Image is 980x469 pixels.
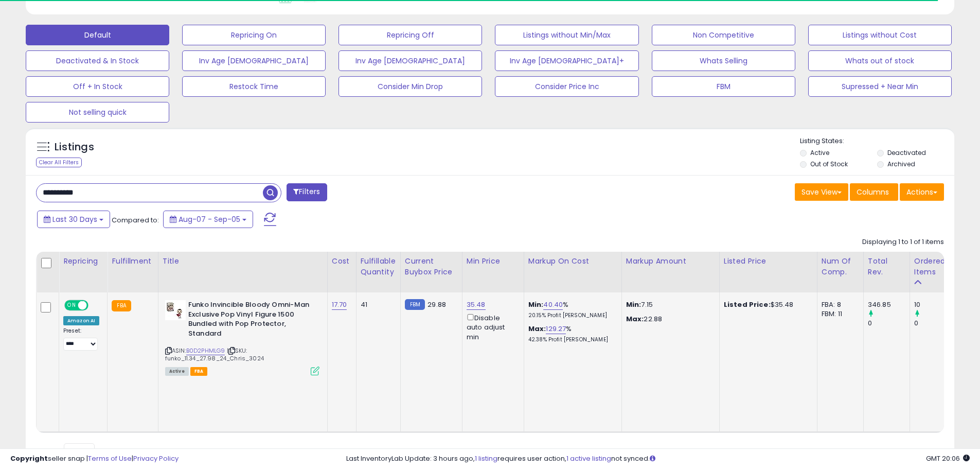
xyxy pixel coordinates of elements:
[850,183,898,201] button: Columns
[495,76,638,97] button: Consider Price Inc
[528,300,544,309] b: Min:
[862,237,944,247] div: Displaying 1 to 1 of 1 items
[626,256,715,267] div: Markup Amount
[467,300,486,310] a: 35.48
[868,319,910,328] div: 0
[626,315,711,324] p: 22.88
[566,454,611,463] a: 1 active listing
[822,309,856,319] div: FBM: 11
[626,300,642,309] strong: Min:
[475,454,497,463] a: 1 listing
[63,316,99,325] div: Amazon AI
[528,324,614,343] div: %
[857,187,889,197] span: Columns
[338,50,482,71] button: Inv Age [DEMOGRAPHIC_DATA]
[724,300,771,309] b: Listed Price:
[63,256,103,267] div: Repricing
[88,454,132,463] a: Terms of Use
[26,25,169,45] button: Default
[87,301,103,310] span: OFF
[822,300,856,309] div: FBA: 8
[44,446,118,456] span: Show: entries
[112,300,131,311] small: FBA
[467,312,516,342] div: Disable auto adjust min
[808,50,952,71] button: Whats out of stock
[528,324,546,334] b: Max:
[165,300,319,374] div: ASIN:
[112,215,159,225] span: Compared to:
[652,76,795,97] button: FBM
[52,214,97,224] span: Last 30 Days
[10,454,179,464] div: seller snap | |
[165,300,186,320] img: 41a5HPlb-bL._SL40_.jpg
[55,140,94,154] h5: Listings
[795,183,848,201] button: Save View
[133,454,179,463] a: Privacy Policy
[182,76,326,97] button: Restock Time
[165,346,264,362] span: | SKU: funko_11.34_27.98_24_Chris_3024
[495,25,638,45] button: Listings without Min/Max
[190,367,208,376] span: FBA
[26,76,169,97] button: Off + In Stock
[652,25,795,45] button: Non Competitive
[63,327,99,351] div: Preset:
[26,102,169,123] button: Not selling quick
[36,158,82,167] div: Clear All Filters
[287,183,327,201] button: Filters
[887,160,915,168] label: Archived
[868,300,910,309] div: 346.85
[900,183,944,201] button: Actions
[652,50,795,71] button: Whats Selling
[810,148,829,157] label: Active
[810,160,848,168] label: Out of Stock
[346,454,970,464] div: Last InventoryLab Update: 3 hours ago, requires user action, not synced.
[405,299,425,310] small: FBM
[822,256,859,277] div: Num of Comp.
[467,256,520,267] div: Min Price
[887,148,926,157] label: Deactivated
[914,319,956,328] div: 0
[626,300,711,309] p: 7.15
[188,300,313,341] b: Funko Invincible Bloody Omni-Man Exclusive Pop Vinyl Figure 1500 Bundled with Pop Protector, Stan...
[495,50,638,71] button: Inv Age [DEMOGRAPHIC_DATA]+
[163,256,323,267] div: Title
[914,300,956,309] div: 10
[165,367,189,376] span: All listings currently available for purchase on Amazon
[10,454,48,463] strong: Copyright
[546,324,566,334] a: 129.27
[179,214,240,224] span: Aug-07 - Sep-05
[338,76,482,97] button: Consider Min Drop
[528,312,614,319] p: 20.15% Profit [PERSON_NAME]
[543,300,563,310] a: 40.40
[405,256,458,277] div: Current Buybox Price
[332,256,352,267] div: Cost
[361,256,396,277] div: Fulfillable Quantity
[528,336,614,343] p: 42.38% Profit [PERSON_NAME]
[65,301,78,310] span: ON
[808,76,952,97] button: Supressed + Near Min
[626,314,644,324] strong: Max:
[361,300,393,309] div: 41
[112,256,153,267] div: Fulfillment
[868,256,905,277] div: Total Rev.
[26,50,169,71] button: Deactivated & In Stock
[186,346,225,355] a: B0D2PHMLG9
[724,300,809,309] div: $35.48
[182,50,326,71] button: Inv Age [DEMOGRAPHIC_DATA]
[182,25,326,45] button: Repricing On
[800,136,954,146] p: Listing States:
[808,25,952,45] button: Listings without Cost
[914,256,952,277] div: Ordered Items
[338,25,482,45] button: Repricing Off
[427,300,446,309] span: 29.88
[926,454,970,463] span: 2025-10-6 20:06 GMT
[37,211,110,228] button: Last 30 Days
[528,300,614,319] div: %
[528,256,617,267] div: Markup on Cost
[163,211,253,228] button: Aug-07 - Sep-05
[524,252,621,292] th: The percentage added to the cost of goods (COGS) that forms the calculator for Min & Max prices.
[724,256,813,267] div: Listed Price
[332,300,347,310] a: 17.70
